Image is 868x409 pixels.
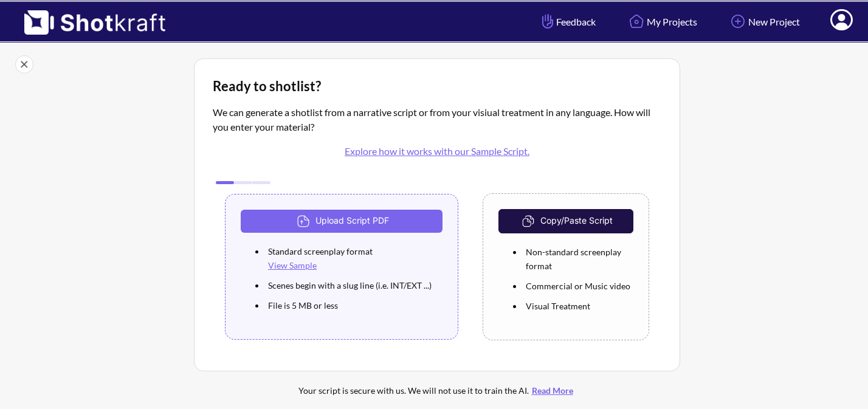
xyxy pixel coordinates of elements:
[265,241,443,275] li: Standard screenplay format
[294,212,315,230] img: Upload Icon
[718,5,809,38] a: New Project
[523,242,633,276] li: Non-standard screenplay format
[265,275,443,295] li: Scenes begin with a slug line (i.e. INT/EXT ...)
[523,276,633,296] li: Commercial or Music video
[539,15,596,29] span: Feedback
[15,55,33,74] img: Close Icon
[523,296,633,316] li: Visual Treatment
[728,11,748,32] img: Add Icon
[268,260,317,270] a: View Sample
[519,212,540,230] img: CopyAndPaste Icon
[213,77,661,95] div: Ready to shotlist?
[213,105,661,168] p: We can generate a shotlist from a narrative script or from your visiual treatment in any language...
[243,383,632,397] div: Your script is secure with us. We will not use it to train the AI.
[617,5,706,38] a: My Projects
[529,385,576,396] a: Read More
[626,11,647,32] img: Home Icon
[345,145,529,157] a: Explore how it works with our Sample Script.
[498,209,633,233] button: Copy/Paste Script
[265,295,443,315] li: File is 5 MB or less
[539,11,556,32] img: Hand Icon
[241,210,443,233] button: Upload Script PDF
